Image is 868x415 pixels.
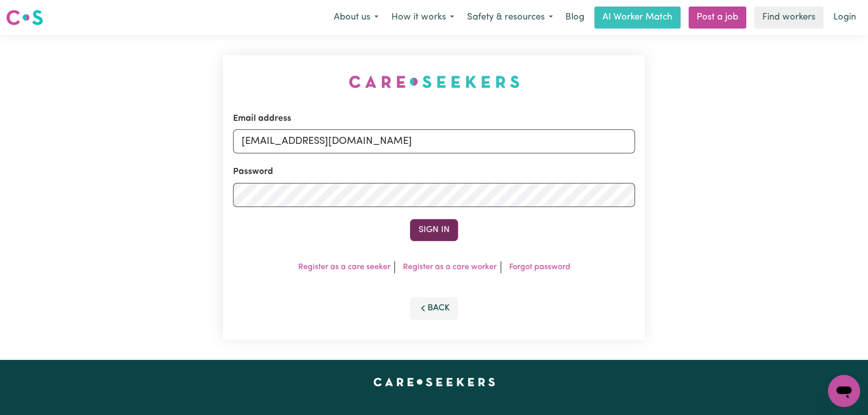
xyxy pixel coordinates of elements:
a: Careseekers logo [6,6,43,29]
a: Register as a care seeker [298,263,390,271]
a: Post a job [689,7,746,29]
a: Blog [559,7,590,29]
a: Register as a care worker [403,263,497,271]
button: How it works [385,7,461,28]
a: Find workers [754,7,823,29]
button: Sign In [410,219,458,241]
label: Email address [233,112,291,125]
a: AI Worker Match [594,7,681,29]
img: Careseekers logo [6,9,43,27]
input: Email address [233,129,635,153]
label: Password [233,165,273,178]
a: Careseekers home page [373,378,495,386]
button: Safety & resources [461,7,559,28]
iframe: Button to launch messaging window [828,375,860,407]
button: About us [327,7,385,28]
button: Back [410,297,458,319]
a: Login [827,7,862,29]
a: Forgot password [509,263,570,271]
